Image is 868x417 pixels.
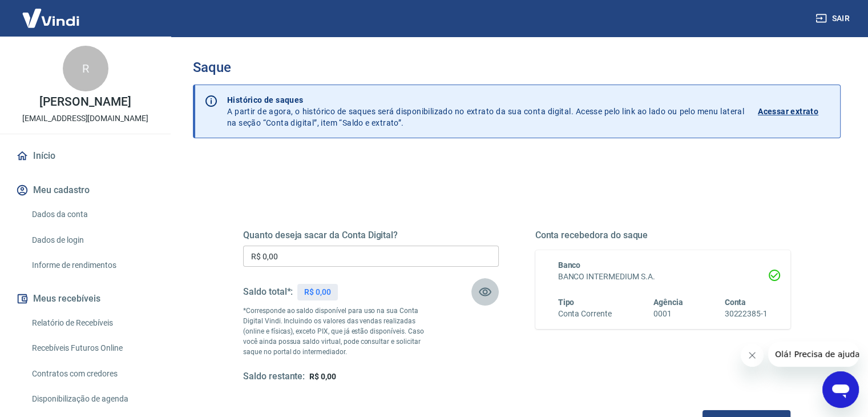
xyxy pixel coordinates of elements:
h6: BANCO INTERMEDIUM S.A. [558,271,768,283]
a: Informe de rendimentos [27,254,157,277]
a: Dados da conta [27,203,157,226]
span: Banco [558,260,581,270]
span: Olá! Precisa de ajuda? [7,8,96,17]
p: [PERSON_NAME] [39,96,131,108]
p: Histórico de saques [227,94,744,106]
h5: Saldo total*: [243,286,293,298]
p: A partir de agora, o histórico de saques será disponibilizado no extrato da sua conta digital. Ac... [227,94,744,129]
h3: Saque [193,59,841,75]
span: R$ 0,00 [309,372,336,381]
button: Sair [813,8,854,29]
span: Agência [653,298,683,307]
button: Meus recebíveis [14,286,157,311]
a: Início [14,143,157,169]
span: Conta [724,298,746,307]
h6: Conta Corrente [558,308,612,320]
h5: Conta recebedora do saque [535,230,791,241]
p: Acessar extrato [758,106,818,117]
a: Recebíveis Futuros Online [27,336,157,360]
a: Relatório de Recebíveis [27,311,157,335]
iframe: Botão para abrir a janela de mensagens [822,371,859,408]
p: [EMAIL_ADDRESS][DOMAIN_NAME] [22,113,148,125]
img: Vindi [14,1,88,35]
iframe: Fechar mensagem [741,344,764,367]
a: Dados de login [27,228,157,252]
p: *Corresponde ao saldo disponível para uso na sua Conta Digital Vindi. Incluindo os valores das ve... [243,306,435,357]
a: Disponibilização de agenda [27,387,157,411]
h5: Quanto deseja sacar da Conta Digital? [243,230,499,241]
h6: 0001 [653,308,683,320]
p: R$ 0,00 [304,286,331,298]
a: Contratos com credores [27,362,157,386]
h6: 30222385-1 [724,308,768,320]
h5: Saldo restante: [243,371,305,383]
div: R [63,46,108,91]
span: Tipo [558,298,575,307]
iframe: Mensagem da empresa [768,342,859,367]
button: Meu cadastro [14,178,157,203]
a: Acessar extrato [758,94,831,129]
